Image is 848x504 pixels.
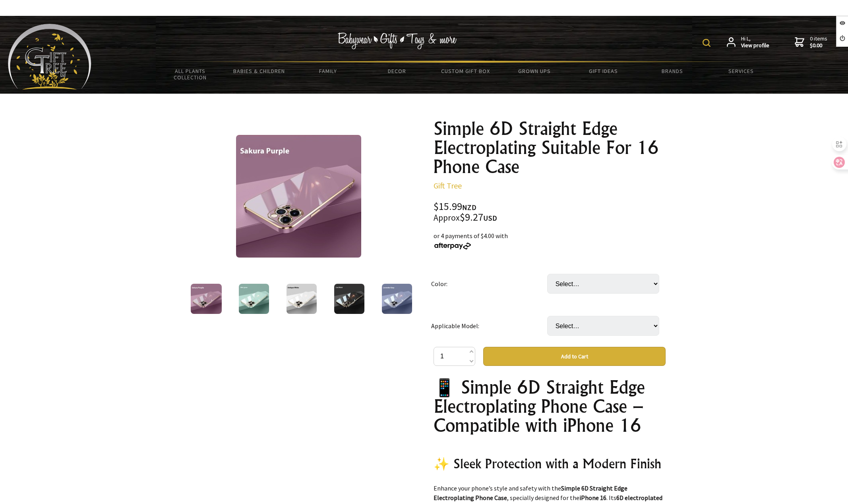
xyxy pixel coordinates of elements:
[287,284,317,314] img: Simple 6D Straight Edge Electroplating Suitable For 16 Phone Case
[483,214,497,223] span: USD
[334,284,365,314] img: Simple 6D Straight Edge Electroplating Suitable For 16 Phone Case
[434,454,666,473] h2: ✨ Sleek Protection with a Modern Finish
[8,24,91,90] img: Babyware - Gifts - Toys and more...
[638,63,707,79] a: Brands
[579,494,606,502] strong: iPhone 16
[741,35,769,49] span: Hi L,
[191,284,222,314] img: Simple 6D Straight Edge Electroplating Suitable For 16 Phone Case
[382,284,412,314] img: Simple 6D Straight Edge Electroplating Suitable For 16 Phone Case
[434,378,666,435] h1: 📱 Simple 6D Straight Edge Electroplating Phone Case – Compatible with iPhone 16
[434,181,462,190] a: Gift Tree
[434,484,627,502] strong: Simple 6D Straight Edge Electroplating Phone Case
[294,63,362,79] a: Family
[337,33,457,49] img: Babywear - Gifts - Toys & more
[462,203,476,212] span: NZD
[741,42,769,49] strong: View profile
[795,35,827,49] a: 0 items$0.00
[431,305,547,347] td: Applicable Model:
[434,119,666,176] h1: Simple 6D Straight Edge Electroplating Suitable For 16 Phone Case
[362,63,431,79] a: Decor
[569,63,638,79] a: Gift Ideas
[236,135,361,258] img: Simple 6D Straight Edge Electroplating Suitable For 16 Phone Case
[434,212,460,223] small: Approx
[431,263,547,305] td: Color:
[434,242,472,250] img: Afterpay
[434,202,666,223] div: $15.99 $9.27
[500,63,569,79] a: Grown Ups
[225,63,293,79] a: Babies & Children
[707,63,776,79] a: Services
[434,231,666,250] div: or 4 payments of $4.00 with
[483,347,666,366] button: Add to Cart
[810,35,827,49] span: 0 items
[156,63,225,86] a: All Plants Collection
[727,35,769,49] a: Hi L,View profile
[239,284,269,314] img: Simple 6D Straight Edge Electroplating Suitable For 16 Phone Case
[810,42,827,49] strong: $0.00
[431,63,500,79] a: Custom Gift Box
[703,39,711,47] img: product search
